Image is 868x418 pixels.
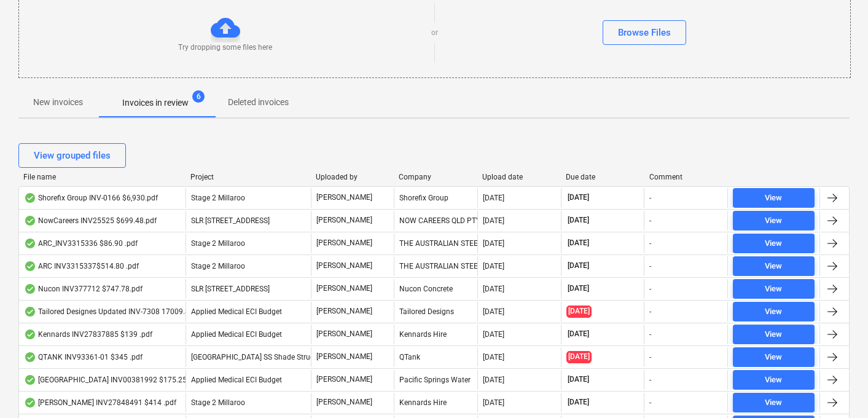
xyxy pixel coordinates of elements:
[316,238,372,248] p: [PERSON_NAME]
[18,143,126,168] button: View grouped files
[191,262,245,270] span: Stage 2 Millaroo
[765,328,782,342] div: View
[24,284,143,294] div: Nucon INV377712 $747.78.pdf
[566,397,590,408] span: [DATE]
[566,192,590,203] span: [DATE]
[431,28,438,38] p: or
[399,173,472,181] div: Company
[618,25,671,41] div: Browse Files
[228,96,289,109] p: Deleted invoices
[316,329,372,339] p: [PERSON_NAME]
[765,259,782,274] div: View
[566,283,590,294] span: [DATE]
[394,325,477,344] div: Kennards Hire
[483,262,504,270] div: [DATE]
[191,216,270,225] span: SLR 2 Millaroo Drive
[192,90,205,103] span: 6
[483,398,504,407] div: [DATE]
[23,173,181,181] div: File name
[394,211,477,231] div: NOW CAREERS QLD PTY LTD
[649,307,651,316] div: -
[394,347,477,367] div: QTank
[316,261,372,271] p: [PERSON_NAME]
[566,261,590,271] span: [DATE]
[566,374,590,385] span: [DATE]
[649,194,651,202] div: -
[733,325,815,344] button: View
[733,188,815,208] button: View
[765,305,782,319] div: View
[733,256,815,276] button: View
[24,352,36,362] div: OCR finished
[733,211,815,231] button: View
[733,302,815,321] button: View
[733,279,815,299] button: View
[765,282,782,296] div: View
[603,20,686,45] button: Browse Files
[394,302,477,321] div: Tailored Designs
[733,370,815,390] button: View
[24,307,36,317] div: OCR finished
[765,350,782,365] div: View
[24,216,157,226] div: NowCareers INV25525 $699.48.pdf
[566,215,590,226] span: [DATE]
[649,376,651,384] div: -
[483,285,504,293] div: [DATE]
[33,96,83,109] p: New invoices
[24,329,36,339] div: OCR finished
[191,398,245,407] span: Stage 2 Millaroo
[34,148,111,164] div: View grouped files
[24,329,152,339] div: Kennards INV27837885 $139 .pdf
[316,283,372,294] p: [PERSON_NAME]
[566,306,592,317] span: [DATE]
[566,238,590,248] span: [DATE]
[316,397,372,408] p: [PERSON_NAME]
[483,216,504,225] div: [DATE]
[765,396,782,410] div: View
[178,42,272,53] p: Try dropping some files here
[765,191,782,205] div: View
[394,370,477,390] div: Pacific Springs Water
[649,285,651,293] div: -
[24,216,36,226] div: OCR finished
[24,193,36,203] div: OCR finished
[24,261,36,271] div: OCR finished
[24,239,36,248] div: OCR finished
[483,239,504,248] div: [DATE]
[483,194,504,202] div: [DATE]
[191,353,327,361] span: Cedar Creek SS Shade Structure
[394,393,477,412] div: Kennards Hire
[483,330,504,339] div: [DATE]
[733,234,815,253] button: View
[24,398,176,408] div: [PERSON_NAME] INV27848491 $414 .pdf
[394,279,477,299] div: Nucon Concrete
[649,262,651,270] div: -
[24,284,36,294] div: OCR finished
[24,307,208,317] div: Tailored Designes Updated INV-7308 17009.86 .pdf
[316,192,372,203] p: [PERSON_NAME]
[316,374,372,385] p: [PERSON_NAME]
[394,234,477,253] div: THE AUSTRALIAN STEEL COMPANY (OPERATIONS) PTY LTD
[483,307,504,316] div: [DATE]
[482,173,556,181] div: Upload date
[649,353,651,361] div: -
[24,398,36,408] div: OCR finished
[24,352,143,362] div: QTANK INV93361-01 $345 .pdf
[483,376,504,384] div: [DATE]
[316,306,372,317] p: [PERSON_NAME]
[807,359,868,418] iframe: Chat Widget
[24,375,200,385] div: [GEOGRAPHIC_DATA] INV00381992 $175.25.pdf
[765,214,782,228] div: View
[566,351,592,363] span: [DATE]
[24,239,138,248] div: ARC_INV3315336 $86.90 .pdf
[649,173,723,181] div: Comment
[316,215,372,226] p: [PERSON_NAME]
[122,97,189,109] p: Invoices in review
[566,329,590,339] span: [DATE]
[649,330,651,339] div: -
[24,375,36,385] div: OCR finished
[191,194,245,202] span: Stage 2 Millaroo
[394,188,477,208] div: Shorefix Group
[566,173,639,181] div: Due date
